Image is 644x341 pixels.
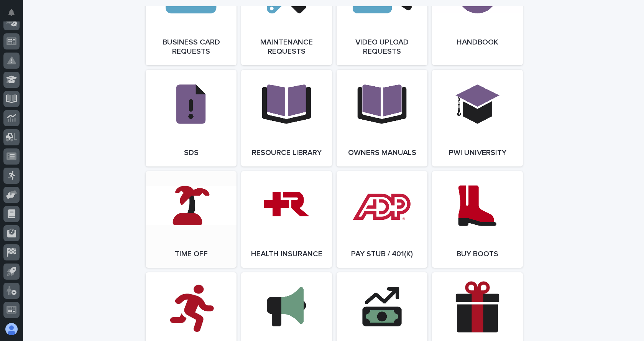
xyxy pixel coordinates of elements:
a: Buy Boots [432,171,523,268]
button: Notifications [3,5,20,21]
a: SDS [146,70,237,166]
a: Health Insurance [241,171,332,268]
a: Pay Stub / 401(k) [337,171,427,268]
a: PWI University [432,70,523,166]
a: Owners Manuals [337,70,427,166]
button: users-avatar [3,321,20,337]
a: Time Off [146,171,237,268]
div: Notifications [10,9,20,21]
a: Resource Library [241,70,332,166]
